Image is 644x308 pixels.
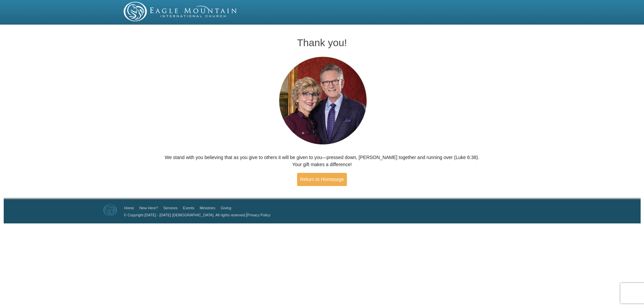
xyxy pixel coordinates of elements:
a: Services [163,206,178,210]
h1: Thank you! [165,37,480,48]
a: Home [124,206,134,210]
a: New Here? [139,206,158,210]
img: Eagle Mountain International Church [103,204,117,216]
img: EMIC [124,2,237,21]
a: Giving [221,206,231,210]
p: | [122,211,270,218]
a: Events [183,206,194,210]
a: Return to Homepage [297,173,347,186]
img: Pastors George and Terri Pearsons [272,55,372,147]
a: Privacy Policy [247,213,270,217]
a: © Copyright [DATE] - [DATE] [DEMOGRAPHIC_DATA]. All rights reserved. [124,213,246,217]
a: Ministries [200,206,215,210]
p: We stand with you believing that as you give to others it will be given to you—pressed down, [PER... [165,154,480,168]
